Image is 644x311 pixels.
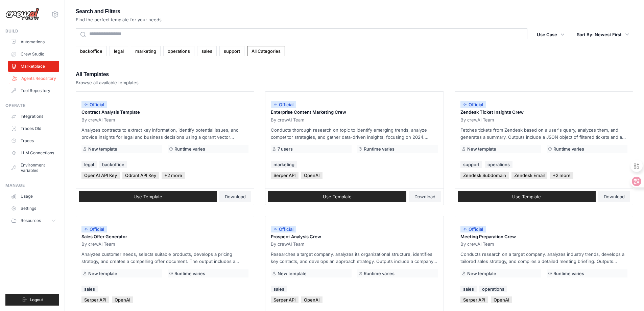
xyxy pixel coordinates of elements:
[511,172,547,179] span: Zendesk Email
[598,191,630,202] a: Download
[409,191,441,202] a: Download
[460,161,482,168] a: support
[99,161,127,168] a: backoffice
[414,194,435,199] span: Download
[197,46,217,56] a: sales
[219,191,251,202] a: Download
[88,271,117,276] span: New template
[8,135,59,146] a: Traces
[364,146,395,152] span: Runtime varies
[219,46,244,56] a: support
[460,241,494,247] span: By crewAI Team
[247,46,285,56] a: All Categories
[271,296,299,303] span: Serper API
[81,117,115,123] span: By crewAI Team
[5,103,59,108] div: Operate
[79,191,217,202] a: Use Template
[553,146,584,152] span: Runtime varies
[9,73,60,84] a: Agents Repository
[76,16,162,23] p: Find the perfect template for your needs
[604,194,625,199] span: Download
[81,127,248,141] p: Analyzes contracts to extract key information, identify potential issues, and provide insights fo...
[460,226,486,232] span: Official
[76,7,162,16] h2: Search and Filters
[174,271,205,276] span: Runtime varies
[271,117,304,123] span: By crewAI Team
[271,286,287,292] a: sales
[76,46,107,56] a: backoffice
[5,183,59,188] div: Manage
[271,172,299,179] span: Serper API
[81,251,248,265] p: Analyzes customer needs, selects suitable products, develops a pricing strategy, and creates a co...
[112,296,133,303] span: OpenAI
[81,161,97,168] a: legal
[110,46,128,56] a: legal
[81,226,107,232] span: Official
[5,28,59,34] div: Build
[573,28,633,41] button: Sort By: Newest First
[8,61,59,72] a: Marketplace
[134,194,162,199] span: Use Template
[460,109,627,116] p: Zendesk Ticket Insights Crew
[225,194,246,199] span: Download
[460,251,627,265] p: Conducts research on a target company, analyzes industry trends, develops a tailored sales strate...
[553,271,584,276] span: Runtime varies
[467,146,496,152] span: New template
[271,241,304,247] span: By crewAI Team
[460,172,509,179] span: Zendesk Subdomain
[30,297,43,303] span: Logout
[485,161,512,168] a: operations
[5,8,39,21] img: Logo
[21,218,41,223] span: Resources
[271,234,438,240] p: Prospect Analysis Crew
[81,172,120,179] span: OpenAI API Key
[81,101,107,108] span: Official
[458,191,596,202] a: Use Template
[8,160,59,176] a: Environment Variables
[8,215,59,226] button: Resources
[8,203,59,214] a: Settings
[8,123,59,134] a: Traces Old
[278,271,307,276] span: New template
[479,286,507,292] a: operations
[162,172,185,179] span: +2 more
[512,194,541,199] span: Use Template
[76,79,139,86] p: Browse all available templates
[76,70,139,79] h2: All Templates
[550,172,573,179] span: +2 more
[271,161,297,168] a: marketing
[81,234,248,240] p: Sales Offer Generator
[8,85,59,96] a: Tool Repository
[271,251,438,265] p: Researches a target company, analyzes its organizational structure, identifies key contacts, and ...
[364,271,395,276] span: Runtime varies
[8,49,59,60] a: Crew Studio
[81,296,109,303] span: Serper API
[8,148,59,158] a: LLM Connections
[460,127,627,141] p: Fetches tickets from Zendesk based on a user's query, analyzes them, and generates a summary. Out...
[278,146,293,152] span: 7 users
[301,172,323,179] span: OpenAI
[460,117,494,123] span: By crewAI Team
[5,294,59,306] button: Logout
[491,296,512,303] span: OpenAI
[460,296,488,303] span: Serper API
[268,191,406,202] a: Use Template
[81,241,115,247] span: By crewAI Team
[88,146,117,152] span: New template
[460,286,477,292] a: sales
[122,172,159,179] span: Qdrant API Key
[271,226,296,232] span: Official
[8,37,59,47] a: Automations
[467,271,496,276] span: New template
[81,109,248,116] p: Contract Analysis Template
[271,127,438,141] p: Conducts thorough research on topic to identify emerging trends, analyze competitor strategies, a...
[8,191,59,202] a: Usage
[174,146,205,152] span: Runtime varies
[271,109,438,116] p: Enterprise Content Marketing Crew
[81,286,98,292] a: sales
[460,234,627,240] p: Meeting Preparation Crew
[301,296,323,303] span: OpenAI
[131,46,161,56] a: marketing
[271,101,296,108] span: Official
[323,194,352,199] span: Use Template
